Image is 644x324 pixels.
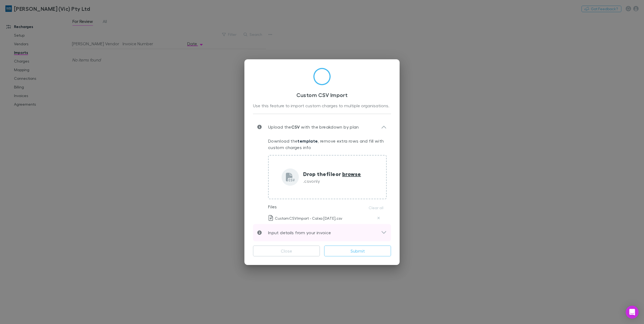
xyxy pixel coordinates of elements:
div: Use this feature to import custom charges to multiple organisations. [253,102,391,109]
h3: Custom CSV Import [253,92,391,98]
p: Download the , remove extra rows and fill with custom charges info [268,138,387,151]
a: template [297,138,318,144]
strong: CSV [291,124,300,130]
button: Clear all [365,205,387,211]
button: Close [253,246,320,256]
p: CustomCSVImport - Calxa [DATE].csv [269,215,342,221]
button: Submit [324,246,391,256]
p: Upload the with the breakdown by plan [262,124,359,130]
p: Files [268,204,277,210]
span: browse [342,170,361,177]
p: Drop the file or [303,170,361,178]
div: Input details from your invoice [253,224,391,241]
p: Input details from your invoice [262,229,331,236]
p: .csv only [303,178,361,184]
button: Delete [375,215,382,221]
div: Open Intercom Messenger [626,306,639,319]
div: Upload theCSV with the breakdown by plan [253,118,391,136]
